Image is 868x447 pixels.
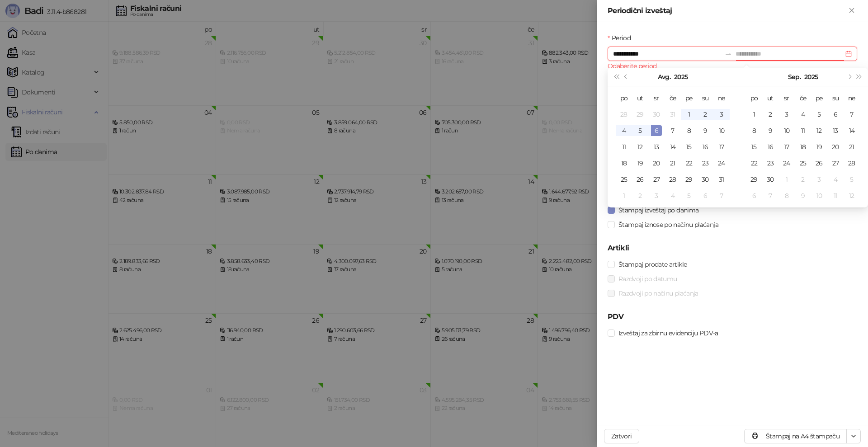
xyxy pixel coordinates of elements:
[681,122,697,139] td: 2025-08-08
[618,109,629,120] div: 28
[616,171,632,188] td: 2025-08-25
[795,139,811,155] td: 2025-09-18
[621,68,631,86] button: Prethodni mesec (PageUp)
[632,122,648,139] td: 2025-08-05
[814,158,825,169] div: 26
[635,109,646,120] div: 29
[667,190,678,201] div: 4
[765,190,776,201] div: 7
[651,109,662,120] div: 30
[830,158,841,169] div: 27
[844,90,860,106] th: ne
[811,155,827,171] td: 2025-09-26
[667,158,678,169] div: 21
[795,90,811,106] th: če
[651,158,662,169] div: 20
[635,190,646,201] div: 2
[797,190,808,201] div: 9
[846,109,857,120] div: 7
[716,141,727,152] div: 17
[846,125,857,136] div: 14
[827,139,844,155] td: 2025-09-20
[811,139,827,155] td: 2025-09-19
[681,188,697,204] td: 2025-09-05
[684,190,694,201] div: 5
[778,171,795,188] td: 2025-10-01
[632,188,648,204] td: 2025-09-02
[765,141,776,152] div: 16
[811,188,827,204] td: 2025-10-10
[781,141,792,152] div: 17
[665,155,681,171] td: 2025-08-21
[762,106,778,122] td: 2025-09-02
[616,122,632,139] td: 2025-08-04
[611,68,621,86] button: Prethodna godina (Control + left)
[795,188,811,204] td: 2025-10-09
[778,90,795,106] th: sr
[827,106,844,122] td: 2025-09-06
[697,139,713,155] td: 2025-08-16
[651,190,662,201] div: 3
[608,33,636,43] label: Period
[749,158,759,169] div: 22
[665,171,681,188] td: 2025-08-28
[781,158,792,169] div: 24
[827,90,844,106] th: su
[846,158,857,169] div: 28
[651,125,662,136] div: 6
[746,188,762,204] td: 2025-10-06
[844,139,860,155] td: 2025-09-21
[713,171,730,188] td: 2025-08-31
[814,141,825,152] div: 19
[762,122,778,139] td: 2025-09-09
[749,125,759,136] div: 8
[713,122,730,139] td: 2025-08-10
[827,188,844,204] td: 2025-10-11
[700,190,711,201] div: 6
[746,90,762,106] th: po
[681,139,697,155] td: 2025-08-15
[778,155,795,171] td: 2025-09-24
[615,205,702,215] span: Štampaj izveštaj po danima
[795,171,811,188] td: 2025-10-02
[616,139,632,155] td: 2025-08-11
[700,174,711,185] div: 30
[665,122,681,139] td: 2025-08-07
[635,141,646,152] div: 12
[665,188,681,204] td: 2025-09-04
[618,174,629,185] div: 25
[613,49,721,59] input: Period
[846,141,857,152] div: 21
[781,190,792,201] div: 8
[830,174,841,185] div: 4
[697,155,713,171] td: 2025-08-23
[648,90,665,106] th: sr
[749,109,759,120] div: 1
[665,90,681,106] th: če
[667,125,678,136] div: 7
[615,288,702,298] span: Razdvoji po načinu plaćanja
[608,243,857,254] h5: Artikli
[830,109,841,120] div: 6
[684,125,694,136] div: 8
[827,122,844,139] td: 2025-09-13
[814,109,825,120] div: 5
[665,139,681,155] td: 2025-08-14
[665,106,681,122] td: 2025-07-31
[762,171,778,188] td: 2025-09-30
[797,125,808,136] div: 11
[746,155,762,171] td: 2025-09-22
[781,174,792,185] div: 1
[632,90,648,106] th: ut
[762,90,778,106] th: ut
[713,188,730,204] td: 2025-09-07
[632,171,648,188] td: 2025-08-26
[648,155,665,171] td: 2025-08-20
[765,158,776,169] div: 23
[632,155,648,171] td: 2025-08-19
[749,174,759,185] div: 29
[615,220,722,230] span: Štampaj iznose po načinu plaćanja
[618,190,629,201] div: 1
[648,139,665,155] td: 2025-08-13
[684,109,694,120] div: 1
